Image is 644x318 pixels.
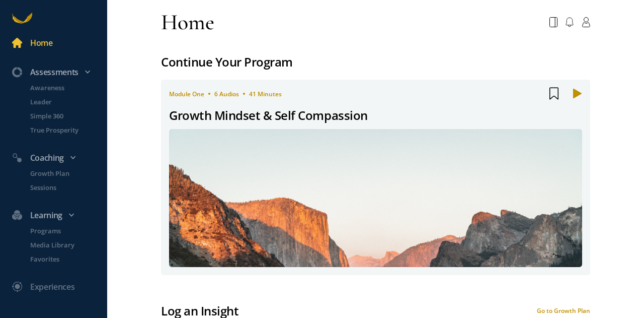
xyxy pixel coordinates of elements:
img: 5ffd683f75b04f9fae80780a_1697608424.jpg [169,129,582,267]
a: module one6 Audios41 MinutesGrowth Mindset & Self Compassion [161,80,590,275]
div: Experiences [30,280,74,293]
div: Assessments [6,66,111,79]
div: Learning [6,209,111,222]
a: Growth Plan [18,168,107,178]
a: Favorites [18,254,107,264]
a: Leader [18,97,107,107]
p: Simple 360 [30,111,105,121]
div: Home [161,8,214,36]
p: Awareness [30,83,105,93]
a: Media Library [18,240,107,250]
div: Continue Your Program [161,52,590,72]
p: True Prosperity [30,125,105,135]
span: module one [169,90,204,98]
p: Sessions [30,182,105,193]
div: Coaching [6,151,111,164]
div: Go to Growth Plan [537,306,590,315]
p: Programs [30,226,105,236]
a: Programs [18,226,107,236]
a: Simple 360 [18,111,107,121]
span: 6 Audios [214,90,239,98]
p: Media Library [30,240,105,250]
p: Growth Plan [30,168,105,178]
div: Home [30,36,53,49]
a: Awareness [18,83,107,93]
a: Sessions [18,182,107,193]
a: True Prosperity [18,125,107,135]
p: Favorites [30,254,105,264]
p: Leader [30,97,105,107]
span: 41 Minutes [249,90,282,98]
div: Growth Mindset & Self Compassion [169,106,368,125]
